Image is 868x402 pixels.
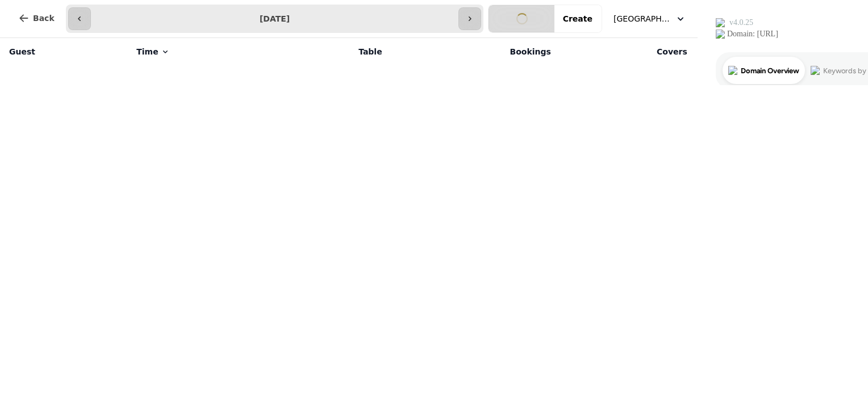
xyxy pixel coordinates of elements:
div: v 4.0.25 [32,18,56,27]
div: Keywords by Traffic [126,67,191,74]
th: Bookings [389,38,558,65]
img: tab_domain_overview_orange.svg [31,66,40,75]
span: Back [33,14,55,22]
button: [GEOGRAPHIC_DATA], [GEOGRAPHIC_DATA] [607,9,693,29]
span: Create [563,15,592,23]
button: Back [9,5,64,32]
img: tab_keywords_by_traffic_grey.svg [113,66,122,75]
th: Table [274,38,389,65]
div: Domain Overview [43,67,102,74]
span: [GEOGRAPHIC_DATA], [GEOGRAPHIC_DATA] [614,13,670,24]
span: Time [136,46,158,57]
th: Covers [558,38,694,65]
button: Create [554,5,602,32]
img: logo_orange.svg [18,18,27,27]
button: Time [136,46,169,57]
div: Domain: [URL] [30,30,81,39]
img: website_grey.svg [18,30,27,39]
